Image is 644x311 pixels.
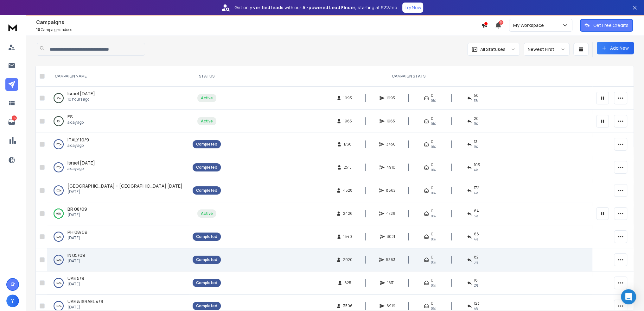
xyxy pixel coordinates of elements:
[474,185,479,190] span: 172
[36,27,481,32] p: Campaigns added
[196,257,217,262] div: Completed
[431,93,433,98] span: 0
[386,211,395,216] span: 4729
[47,202,189,225] td: 99%BR 08/09[DATE]
[6,22,19,33] img: logo
[474,162,480,167] span: 103
[386,188,396,193] span: 8862
[499,20,503,25] span: 50
[431,306,436,311] span: 0%
[67,275,84,282] a: UAE 5/9
[474,167,478,172] span: 4 %
[196,234,217,239] div: Completed
[201,211,213,216] div: Active
[56,210,61,217] p: 99 %
[67,189,182,194] p: [DATE]
[234,4,397,11] p: Get only with our starting at $22/mo
[57,95,61,101] p: 2 %
[343,234,352,239] span: 1540
[36,27,40,32] span: 10
[47,156,189,179] td: 100%Israel [DATE]a day ago
[386,119,395,124] span: 1965
[67,212,87,217] p: [DATE]
[67,305,103,310] p: [DATE]
[201,96,213,101] div: Active
[67,90,95,97] a: Israel [DATE]
[47,87,189,110] td: 2%Israel [DATE]10 hours ago
[431,208,433,214] span: 0
[404,4,421,11] p: Try Now
[196,303,217,308] div: Completed
[343,188,353,193] span: 4528
[67,252,85,258] span: IN 05/09
[5,115,18,128] a: 55
[343,96,352,101] span: 1993
[386,165,395,170] span: 4910
[67,160,95,166] span: Israel [DATE]
[67,258,85,264] p: [DATE]
[67,229,87,235] a: PH 08/09
[474,139,477,144] span: 13
[431,116,433,121] span: 0
[67,235,87,240] p: [DATE]
[386,96,395,101] span: 1993
[474,208,479,214] span: 64
[386,303,395,308] span: 6919
[67,114,73,120] a: ES
[344,142,352,147] span: 1736
[201,119,213,124] div: Active
[67,183,182,189] span: [GEOGRAPHIC_DATA] + [GEOGRAPHIC_DATA] [DATE]
[56,164,61,171] p: 100 %
[67,229,87,235] span: PH 08/09
[474,190,478,196] span: 4 %
[474,232,479,237] span: 68
[67,166,95,171] p: a day ago
[431,232,433,237] span: 0
[303,4,356,11] strong: AI-powered Lead Finder,
[431,214,436,219] span: 0%
[12,115,17,121] p: 55
[474,237,478,242] span: 4 %
[474,260,478,265] span: 3 %
[474,306,478,311] span: 4 %
[56,187,61,194] p: 100 %
[431,190,436,196] span: 0%
[431,139,433,144] span: 0
[474,116,479,121] span: 20
[343,303,353,308] span: 3506
[36,18,481,26] h1: Campaigns
[431,167,436,172] span: 0%
[343,257,353,262] span: 2920
[56,303,61,309] p: 100 %
[343,211,353,216] span: 2426
[431,301,433,306] span: 0
[67,298,103,305] a: UAE & ISRAEL 4/9
[431,260,436,265] span: 0%
[431,121,436,126] span: 0%
[343,119,352,124] span: 1965
[67,206,87,212] a: BR 08/09
[56,257,61,263] p: 100 %
[47,110,189,133] td: 1%ESa day ago
[386,142,396,147] span: 3450
[474,301,480,306] span: 123
[431,278,433,283] span: 0
[474,98,478,103] span: 3 %
[47,66,189,87] th: CAMPAIGN NAME
[431,283,436,288] span: 0%
[386,257,395,262] span: 5383
[67,282,84,287] p: [DATE]
[480,46,506,53] p: All Statuses
[593,22,628,28] p: Get Free Credits
[67,143,89,148] p: a day ago
[431,98,436,103] span: 0%
[474,214,478,219] span: 3 %
[6,295,19,307] span: Y
[67,160,95,166] a: Israel [DATE]
[47,133,189,156] td: 100%ITALY 10/9a day ago
[474,121,478,126] span: 1 %
[474,255,479,260] span: 82
[431,144,436,149] span: 0%
[474,278,478,283] span: 18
